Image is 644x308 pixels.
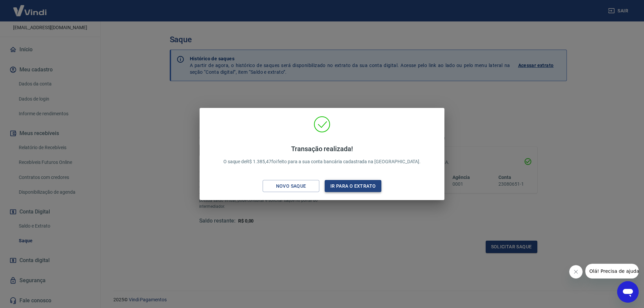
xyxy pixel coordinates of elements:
[585,264,639,279] iframe: Mensagem da empresa
[617,281,639,303] iframe: Botão para abrir a janela de mensagens
[223,145,421,165] p: O saque de R$ 1.385,47 foi feito para a sua conta bancária cadastrada na [GEOGRAPHIC_DATA].
[4,5,56,10] span: Olá! Precisa de ajuda?
[268,182,314,190] div: Novo saque
[325,180,381,192] button: Ir para o extrato
[569,265,583,279] iframe: Fechar mensagem
[223,145,421,153] h4: Transação realizada!
[263,180,319,192] button: Novo saque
